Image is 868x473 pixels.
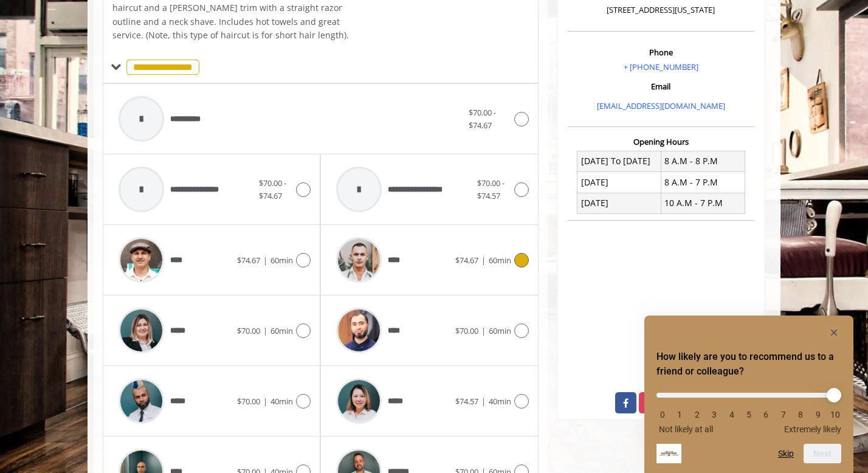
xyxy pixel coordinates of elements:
[661,193,745,213] td: 10 A.M - 7 P.M
[571,4,751,16] p: [STREET_ADDRESS][US_STATE]
[577,151,661,171] td: [DATE] To [DATE]
[571,48,751,57] h3: Phone
[455,396,478,407] span: $74.57
[477,178,505,201] span: $70.00 - $74.57
[784,424,841,434] span: Extremely likely
[656,384,841,434] div: How likely are you to recommend us to a friend or colleague? Select an option from 0 to 10, with ...
[743,410,755,419] li: 5
[691,410,703,419] li: 2
[778,449,794,458] button: Skip
[577,193,661,213] td: [DATE]
[270,325,293,336] span: 60min
[827,325,841,340] button: Hide survey
[659,424,713,434] span: Not likely at all
[237,325,260,336] span: $70.00
[794,410,807,419] li: 8
[571,82,751,91] h3: Email
[455,325,478,336] span: $70.00
[804,444,841,463] button: Next question
[726,410,738,419] li: 4
[568,137,754,146] h3: Opening Hours
[263,255,267,266] span: |
[489,255,511,266] span: 60min
[624,61,698,72] a: + [PHONE_NUMBER]
[760,410,772,419] li: 6
[597,100,725,111] a: [EMAIL_ADDRESS][DOMAIN_NAME]
[455,255,478,266] span: $74.67
[469,107,496,131] span: $70.00 - $74.67
[656,410,669,419] li: 0
[489,325,511,336] span: 60min
[812,410,824,419] li: 9
[263,396,267,407] span: |
[708,410,720,419] li: 3
[489,396,511,407] span: 40min
[656,350,841,379] h2: How likely are you to recommend us to a friend or colleague? Select an option from 0 to 10, with ...
[661,151,745,171] td: 8 A.M - 8 P.M
[263,325,267,336] span: |
[673,410,686,419] li: 1
[237,255,260,266] span: $74.67
[481,396,486,407] span: |
[259,178,286,201] span: $70.00 - $74.67
[829,410,841,419] li: 10
[577,172,661,193] td: [DATE]
[481,325,486,336] span: |
[481,255,486,266] span: |
[270,255,293,266] span: 60min
[237,396,260,407] span: $70.00
[656,325,841,463] div: How likely are you to recommend us to a friend or colleague? Select an option from 0 to 10, with ...
[777,410,790,419] li: 7
[661,172,745,193] td: 8 A.M - 7 P.M
[270,396,293,407] span: 40min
